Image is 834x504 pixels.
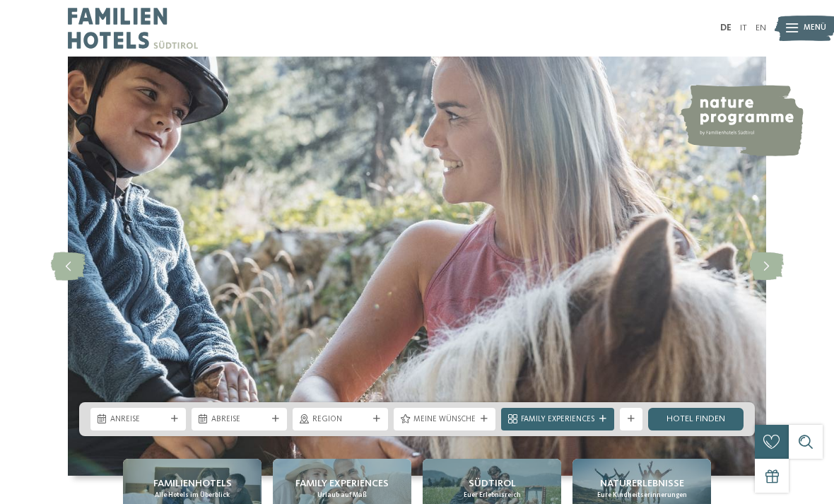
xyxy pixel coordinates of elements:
a: IT [740,23,747,33]
img: Familienhotels Südtirol: The happy family places [68,57,766,476]
span: Euer Erlebnisreich [464,491,521,500]
span: Eure Kindheitserinnerungen [597,491,687,500]
span: Family Experiences [295,476,389,491]
span: Menü [804,23,826,34]
span: Meine Wünsche [413,414,476,426]
a: EN [756,23,766,33]
img: nature programme by Familienhotels Südtirol [679,85,804,156]
span: Anreise [110,414,166,426]
span: Familienhotels [153,476,232,491]
span: Abreise [211,414,267,426]
span: Alle Hotels im Überblick [155,491,230,500]
span: Region [312,414,368,426]
a: Hotel finden [648,408,744,430]
a: DE [720,23,732,33]
span: Urlaub auf Maß [317,491,367,500]
span: Family Experiences [521,414,594,426]
span: Naturerlebnisse [600,476,684,491]
span: Südtirol [469,476,516,491]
